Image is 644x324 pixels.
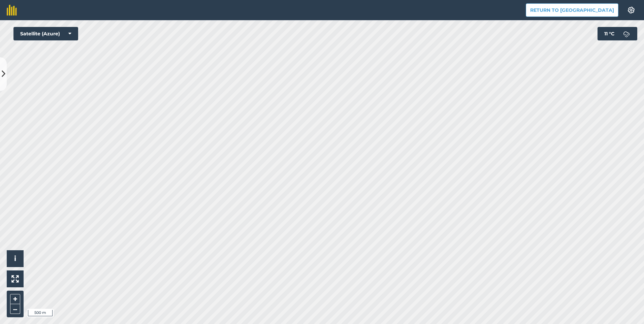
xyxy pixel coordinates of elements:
button: – [10,304,20,314]
button: Satellite (Azure) [13,27,78,40]
img: Four arrows, one pointing top left, one top right, one bottom right and the last bottom left [11,275,19,283]
span: 11 ° C [604,27,614,40]
span: i [14,254,16,263]
img: A cog icon [627,7,635,13]
button: 11 °C [598,27,637,40]
button: + [10,294,20,304]
button: Return to [GEOGRAPHIC_DATA] [526,3,618,17]
img: fieldmargin Logo [7,5,17,15]
button: i [7,250,24,267]
img: svg+xml;base64,PD94bWwgdmVyc2lvbj0iMS4wIiBlbmNvZGluZz0idXRmLTgiPz4KPCEtLSBHZW5lcmF0b3I6IEFkb2JlIE... [620,27,633,40]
